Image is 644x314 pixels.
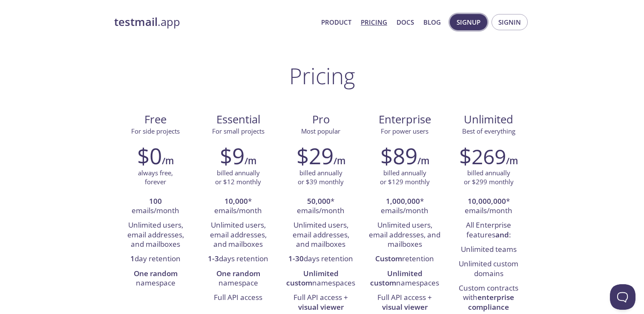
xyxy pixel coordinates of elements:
li: Unlimited users, email addresses, and mailboxes [368,218,441,252]
a: Blog [423,17,441,28]
h1: Pricing [289,63,355,88]
li: Unlimited users, email addresses, and mailboxes [121,218,190,252]
strong: and [495,230,509,240]
span: Enterprise [369,112,440,127]
li: namespace [203,267,273,291]
li: * emails/month [368,194,441,219]
strong: 50,000 [307,196,331,206]
li: namespaces [286,267,356,291]
h6: /m [162,154,174,168]
strong: 1 [130,254,135,263]
strong: Unlimited custom [370,268,423,288]
li: days retention [286,252,356,266]
li: Unlimited users, email addresses, and mailboxes [203,218,273,252]
li: * emails/month [203,194,273,219]
strong: One random [134,268,178,278]
a: testmail.app [114,15,314,29]
li: retention [368,252,441,266]
span: Best of everything [462,127,515,135]
h2: $0 [137,143,162,168]
li: Unlimited teams [454,243,523,257]
h2: $9 [220,143,244,168]
span: Signin [498,17,521,28]
span: For small projects [212,127,264,135]
li: Unlimited users, email addresses, and mailboxes [286,218,356,252]
h2: $ [459,143,506,168]
span: For side projects [131,127,180,135]
strong: 1,000,000 [386,196,420,206]
li: namespace [121,267,190,291]
button: Signup [450,14,487,30]
li: emails/month [121,194,190,219]
li: * emails/month [454,194,523,219]
span: Unlimited [464,112,513,127]
span: Signup [457,17,480,28]
strong: Unlimited custom [286,268,339,288]
h2: $89 [380,143,417,168]
strong: visual viewer [298,302,344,312]
button: Signin [492,14,528,30]
strong: 10,000,000 [468,196,506,206]
li: Full API access [203,291,273,305]
a: Product [321,17,351,28]
strong: Custom [375,254,402,263]
h6: /m [506,154,518,168]
span: Essential [204,112,273,127]
span: Pro [286,112,355,127]
p: always free, forever [138,168,173,187]
a: Docs [397,17,414,28]
li: Unlimited custom domains [454,257,523,281]
strong: 1-30 [288,254,304,263]
li: days retention [203,252,273,266]
iframe: Help Scout Beacon - Open [610,284,635,310]
a: Pricing [361,17,387,28]
p: billed annually or $299 monthly [464,168,514,187]
h6: /m [333,154,345,168]
h6: /m [417,154,429,168]
li: * emails/month [286,194,356,219]
li: namespaces [368,267,441,291]
strong: 1-3 [208,254,219,263]
span: Free [121,112,190,127]
strong: visual viewer [382,302,428,312]
h6: /m [244,154,256,168]
strong: 100 [149,196,162,206]
p: billed annually or $129 monthly [380,168,430,187]
strong: 10,000 [224,196,248,206]
span: For power users [381,127,428,135]
span: 269 [471,143,506,170]
p: billed annually or $39 monthly [298,168,344,187]
h2: $29 [296,143,333,168]
li: All Enterprise features : [454,218,523,243]
strong: testmail [114,14,158,29]
strong: One random [216,268,260,278]
p: billed annually or $12 monthly [215,168,261,187]
span: Most popular [301,127,340,135]
li: day retention [121,252,190,266]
